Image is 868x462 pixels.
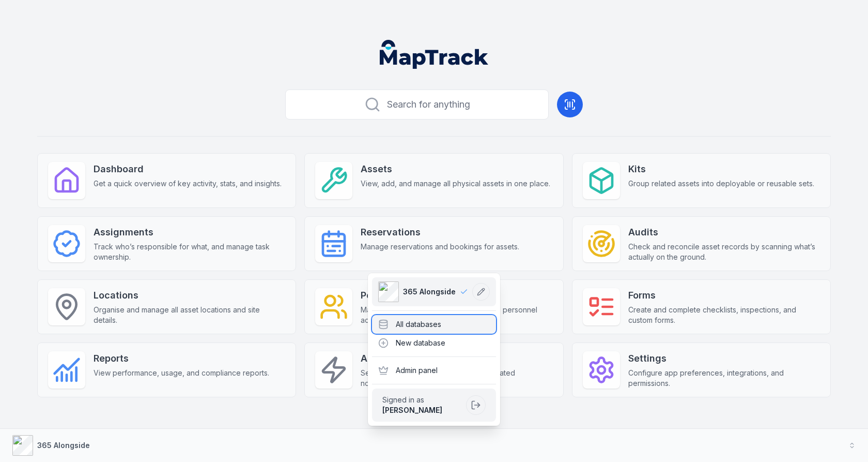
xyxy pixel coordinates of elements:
[372,361,496,380] div: Admin panel
[403,287,456,297] span: 365 Alongside
[382,406,442,414] strong: [PERSON_NAME]
[372,315,496,334] div: All databases
[368,273,500,426] div: 365 Alongside
[372,334,496,352] div: New database
[37,441,90,450] strong: 365 Alongside
[382,395,462,405] span: Signed in as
